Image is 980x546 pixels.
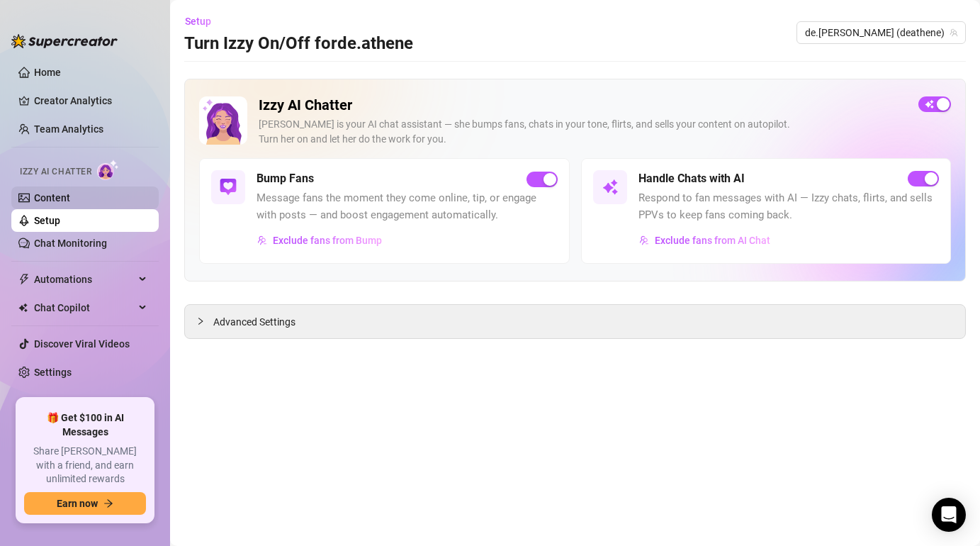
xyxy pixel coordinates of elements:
a: Creator Analytics [34,89,147,112]
h2: Izzy AI Chatter [259,96,907,114]
span: Earn now [57,498,98,509]
a: Team Analytics [34,123,103,135]
span: Automations [34,268,135,291]
a: Content [34,192,70,204]
button: Setup [184,10,223,33]
span: Message fans the moment they come online, tip, or engage with posts — and boost engagement automa... [257,190,558,223]
a: Setup [34,215,60,226]
button: Exclude fans from Bump [257,229,383,252]
img: logo-BBDzfeDw.svg [11,34,118,48]
span: arrow-right [103,498,113,508]
span: collapsed [196,317,205,325]
button: Earn nowarrow-right [24,492,146,515]
img: Izzy AI Chatter [199,96,247,145]
img: svg%3e [602,179,619,196]
h5: Bump Fans [257,170,314,187]
img: svg%3e [220,179,237,196]
a: Discover Viral Videos [34,338,130,350]
span: Exclude fans from Bump [273,235,382,246]
a: Home [34,67,61,78]
span: Share [PERSON_NAME] with a friend, and earn unlimited rewards [24,445,146,486]
h3: Turn Izzy On/Off for de.athene [184,33,413,55]
img: svg%3e [639,235,649,245]
img: svg%3e [257,235,267,245]
span: Advanced Settings [213,314,295,330]
a: Chat Monitoring [34,238,107,249]
button: Exclude fans from AI Chat [638,229,771,252]
h5: Handle Chats with AI [638,170,745,187]
div: Open Intercom Messenger [932,498,966,532]
span: thunderbolt [18,274,30,285]
span: Setup [185,16,211,27]
div: collapsed [196,313,213,329]
span: Chat Copilot [34,296,135,319]
img: Chat Copilot [18,303,28,313]
span: Respond to fan messages with AI — Izzy chats, flirts, and sells PPVs to keep fans coming back. [638,190,940,223]
div: [PERSON_NAME] is your AI chat assistant — she bumps fans, chats in your tone, flirts, and sells y... [259,117,907,147]
span: team [950,28,958,37]
span: Exclude fans from AI Chat [655,235,770,246]
span: Izzy AI Chatter [20,165,91,179]
span: 🎁 Get $100 in AI Messages [24,411,146,439]
span: de.athene (deathene) [805,22,957,43]
img: AI Chatter [97,160,119,180]
a: Settings [34,367,72,378]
